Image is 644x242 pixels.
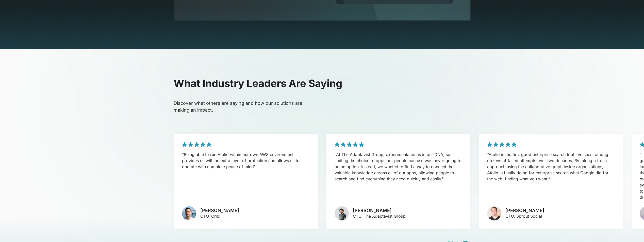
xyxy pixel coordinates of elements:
p: CTO, Cribl [200,213,239,219]
h3: [PERSON_NAME] [200,208,239,213]
h3: [PERSON_NAME] [505,208,544,213]
h3: [PERSON_NAME] [353,208,406,213]
p: CTO, The Adaptavist Group [353,213,406,219]
img: avatar [487,206,501,220]
p: "At The Adaptavist Group, experimentation is in our DNA, so limiting the choice of apps our peopl... [335,151,462,182]
iframe: Chat Widget [619,218,644,242]
img: avatar [335,206,349,220]
p: "Atolio is the first good enterprise search tool I've seen, among dozens of failed attempts over ... [487,151,615,182]
img: avatar [182,206,196,220]
h2: What Industry Leaders Are Saying [174,77,471,90]
p: "Being able to run Atolio within our own AWS environment provides us with an extra layer of prote... [182,151,310,170]
p: Discover what others are saying and how our solutions are making an impact. [174,100,309,113]
p: CTO, Sprout Social [505,213,544,219]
